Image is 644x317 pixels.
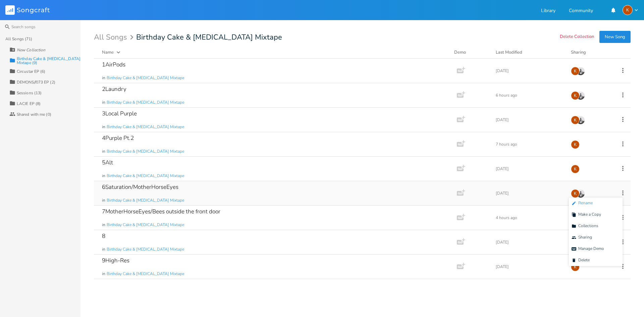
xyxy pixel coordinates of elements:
[623,5,633,15] div: Kat
[454,49,488,56] div: Demo
[102,198,105,203] span: in
[17,112,51,116] div: Shared with me (0)
[107,75,184,81] span: Birthday Cake & [MEDICAL_DATA] Mixtape
[572,224,598,228] span: Collections
[102,124,105,130] span: in
[102,184,178,190] div: 6Saturation/MotherHorseEyes
[496,265,563,269] div: [DATE]
[496,240,563,244] div: [DATE]
[107,222,184,228] span: Birthday Cake & [MEDICAL_DATA] Mixtape
[496,49,563,56] button: Last Modified
[107,124,184,130] span: Birthday Cake & [MEDICAL_DATA] Mixtape
[623,5,639,15] button: K
[17,102,41,106] div: LACIE EP (8)
[102,149,105,154] span: in
[102,173,105,179] span: in
[576,116,585,124] img: Costa Tzoytzoyrakos
[102,160,113,165] div: 5Alt
[571,263,580,271] div: Kat
[102,49,446,56] button: Name
[17,48,45,52] div: New Collection
[102,233,105,239] div: 8
[102,258,129,263] div: 9High-Res
[599,31,631,43] button: New Song
[107,100,184,105] span: Birthday Cake & [MEDICAL_DATA] Mixtape
[136,34,282,41] span: Birthday Cake & [MEDICAL_DATA] Mixtape
[571,189,580,198] div: Kat
[572,201,593,206] span: Rename
[572,247,604,251] span: Manage Demo
[576,67,585,75] img: Costa Tzoytzoyrakos
[107,149,184,154] span: Birthday Cake & [MEDICAL_DATA] Mixtape
[576,189,585,198] img: Costa Tzoytzoyrakos
[102,62,125,67] div: 1AirPods
[571,67,580,75] div: Kat
[107,247,184,252] span: Birthday Cake & [MEDICAL_DATA] Mixtape
[17,91,42,95] div: Sessions (13)
[576,91,585,100] img: Costa Tzoytzoyrakos
[496,142,563,146] div: 7 hours ago
[17,57,80,65] div: Birthday Cake & [MEDICAL_DATA] Mixtape (9)
[102,100,105,105] span: in
[496,93,563,97] div: 6 hours ago
[496,69,563,73] div: [DATE]
[572,235,592,240] span: Sharing
[571,165,580,173] div: Kat
[541,8,555,14] a: Library
[102,49,114,55] div: Name
[102,135,134,141] div: 4Purple Pt.2
[17,80,55,84] div: DEMONS//073 EP (2)
[102,86,126,92] div: 2Laundry
[17,69,46,73] div: Circustar EP (6)
[571,49,611,56] div: Sharing
[571,140,580,149] div: Kat
[572,212,601,217] span: Make a Copy
[496,49,522,55] div: Last Modified
[107,173,184,179] span: Birthday Cake & [MEDICAL_DATA] Mixtape
[102,271,105,277] span: in
[496,191,563,195] div: [DATE]
[102,247,105,252] span: in
[569,8,593,14] a: Community
[5,37,32,41] div: All Songs (71)
[496,118,563,122] div: [DATE]
[496,167,563,171] div: [DATE]
[107,271,184,277] span: Birthday Cake & [MEDICAL_DATA] Mixtape
[572,258,590,263] span: Delete
[102,209,220,214] div: 7MotherHorseEyes/Bees outside the front door
[94,34,136,41] div: All Songs
[571,91,580,100] div: Kat
[102,111,137,116] div: 3Local Purple
[571,116,580,124] div: Kat
[107,198,184,203] span: Birthday Cake & [MEDICAL_DATA] Mixtape
[560,34,594,40] button: Delete Collection
[496,216,563,220] div: 4 hours ago
[102,222,105,228] span: in
[102,75,105,81] span: in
